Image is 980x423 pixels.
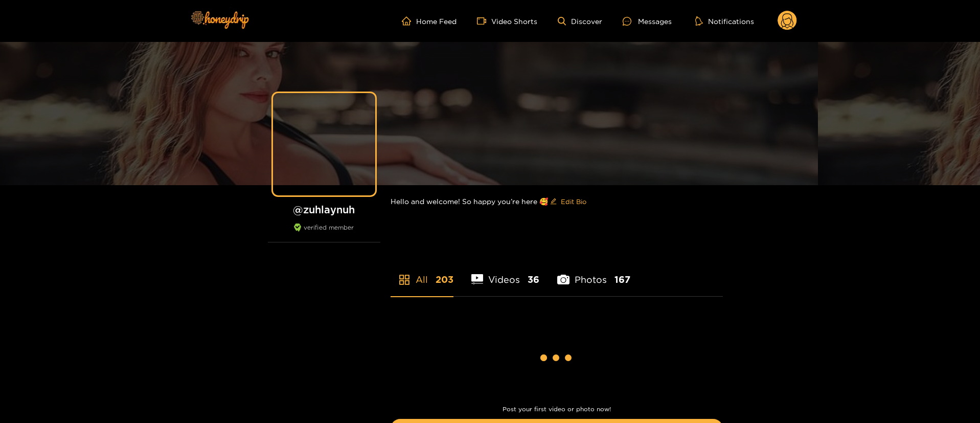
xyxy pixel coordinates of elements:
[477,16,537,26] a: Video Shorts
[471,250,540,296] li: Videos
[391,406,723,413] p: Post your first video or photo now!
[614,273,630,286] span: 167
[558,17,602,26] a: Discover
[402,16,416,26] span: home
[391,185,723,218] div: Hello and welcome! So happy you’re here 🥰
[528,273,539,286] span: 36
[550,198,557,206] span: edit
[623,15,672,27] div: Messages
[402,16,457,26] a: Home Feed
[268,224,380,242] div: verified member
[557,250,630,296] li: Photos
[436,273,453,286] span: 203
[398,274,411,286] span: appstore
[268,203,380,216] h1: @ zuhlaynuh
[391,250,453,296] li: All
[477,16,491,26] span: video-camera
[561,196,586,207] span: Edit Bio
[692,16,757,26] button: Notifications
[548,193,588,210] button: editEdit Bio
